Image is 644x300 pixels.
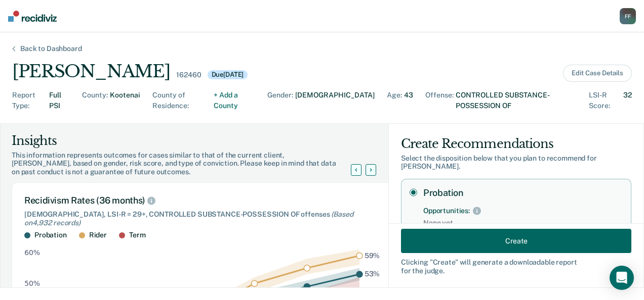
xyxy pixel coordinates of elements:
div: Report Type : [12,90,47,111]
div: County : [82,90,108,111]
div: [PERSON_NAME] [12,61,170,82]
span: (Based on 4,932 records ) [24,210,353,227]
div: Rider [89,231,107,239]
div: Open Intercom Messenger [610,266,634,290]
img: Recidiviz [8,11,57,22]
div: [DEMOGRAPHIC_DATA] [295,90,375,111]
div: LSI-R Score : [589,90,621,111]
button: Create [401,229,631,253]
div: Create Recommendations [401,136,631,152]
div: Opportunities: [423,207,470,215]
div: Age : [387,90,402,111]
text: 59% [365,252,380,260]
div: 32 [623,90,632,111]
div: Recidivism Rates (36 months) [24,195,381,206]
div: 43 [404,90,413,111]
div: Back to Dashboard [8,44,94,53]
text: 60% [24,248,40,257]
button: FF [620,8,636,24]
div: Select the disposition below that you plan to recommend for [PERSON_NAME] . [401,154,631,171]
div: Term [129,231,145,239]
div: Due [DATE] [208,70,248,79]
text: 50% [24,279,40,287]
div: Full PSI [49,90,70,111]
div: + Add a County [214,90,256,111]
text: 53% [365,270,380,278]
button: Edit Case Details [563,65,632,82]
div: Insights [12,133,363,149]
span: None yet [423,219,623,227]
div: This information represents outcomes for cases similar to that of the current client, [PERSON_NAM... [12,151,363,176]
div: 162460 [176,71,201,79]
g: text [365,252,380,296]
div: [DEMOGRAPHIC_DATA], LSI-R = 29+, CONTROLLED SUBSTANCE-POSSESSION OF offenses [24,210,381,227]
div: Gender : [267,90,293,111]
div: Offense : [425,90,454,111]
div: Kootenai [110,90,140,111]
div: County of Residence : [152,90,212,111]
div: CONTROLLED SUBSTANCE-POSSESSION OF [456,90,576,111]
div: Probation [34,231,67,239]
label: Probation [423,187,623,198]
div: Clicking " Create " will generate a downloadable report for the judge. [401,258,631,275]
div: F F [620,8,636,24]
